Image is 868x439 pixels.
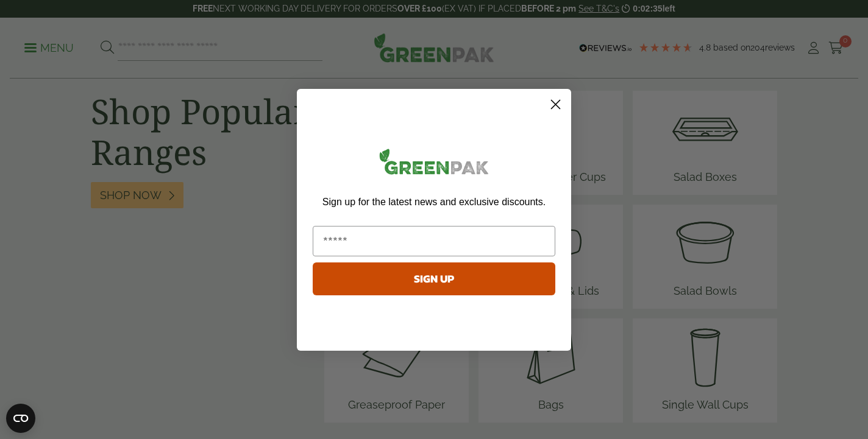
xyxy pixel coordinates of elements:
[313,262,555,295] button: SIGN UP
[313,144,555,184] img: greenpak_logo
[322,197,546,207] span: Sign up for the latest news and exclusive discounts.
[313,226,555,256] input: Email
[6,404,35,433] button: Open CMP widget
[545,94,566,115] button: Close dialog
